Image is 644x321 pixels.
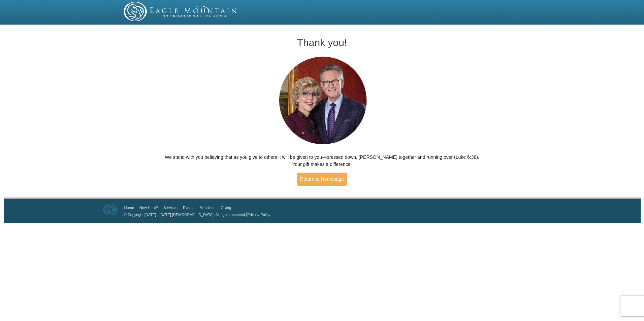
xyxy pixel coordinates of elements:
[163,206,178,210] a: Services
[165,154,480,168] p: We stand with you believing that as you give to others it will be given to you—pressed down, [PER...
[124,2,237,21] img: EMIC
[297,173,347,186] a: Return to Homepage
[183,206,194,210] a: Events
[122,211,270,218] p: |
[124,206,134,210] a: Home
[221,206,231,210] a: Giving
[272,55,372,147] img: Pastors George and Terri Pearsons
[200,206,215,210] a: Ministries
[103,204,117,215] img: Eagle Mountain International Church
[139,206,158,210] a: New Here?
[247,213,270,217] a: Privacy Policy
[124,213,246,217] a: © Copyright [DATE] - [DATE] [DEMOGRAPHIC_DATA]. All rights reserved.
[165,37,480,48] h1: Thank you!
